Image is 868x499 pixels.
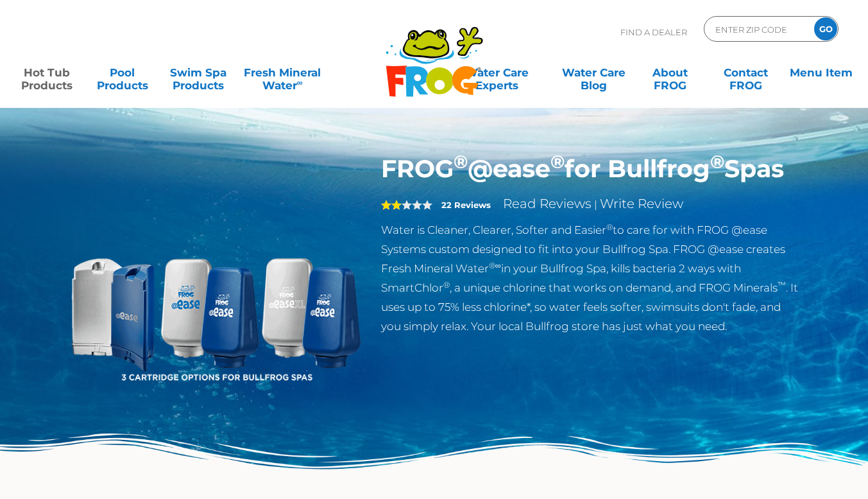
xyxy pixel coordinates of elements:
sup: ™ [778,280,786,290]
span: 2 [381,200,402,210]
a: Write Review [600,196,683,211]
sup: ® [454,150,468,173]
sup: ® [550,150,565,173]
a: Swim SpaProducts [164,60,232,85]
sup: ®∞ [489,261,501,270]
sup: ® [710,150,724,173]
a: ContactFROG [712,60,779,85]
a: AboutFROG [636,60,704,85]
a: Water CareExperts [443,60,552,85]
a: Read Reviews [503,196,591,211]
sup: ® [443,280,450,290]
input: GO [814,17,837,40]
strong: 22 Reviews [441,200,491,210]
a: Water CareBlog [560,60,627,85]
p: Water is Cleaner, Clearer, Softer and Easier to care for with FROG @ease Systems custom designed ... [381,220,800,336]
a: Fresh MineralWater∞ [241,60,325,85]
sup: ® [606,222,613,232]
p: Find A Dealer [620,16,687,48]
img: bullfrog-product-hero.png [69,154,362,448]
a: PoolProducts [89,60,156,85]
span: | [594,198,597,211]
h1: FROG @ease for Bullfrog Spas [381,154,800,184]
sup: ∞ [297,78,303,87]
input: Zip Code Form [714,20,801,39]
a: Hot TubProducts [13,60,80,85]
a: Menu Item [788,60,855,85]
